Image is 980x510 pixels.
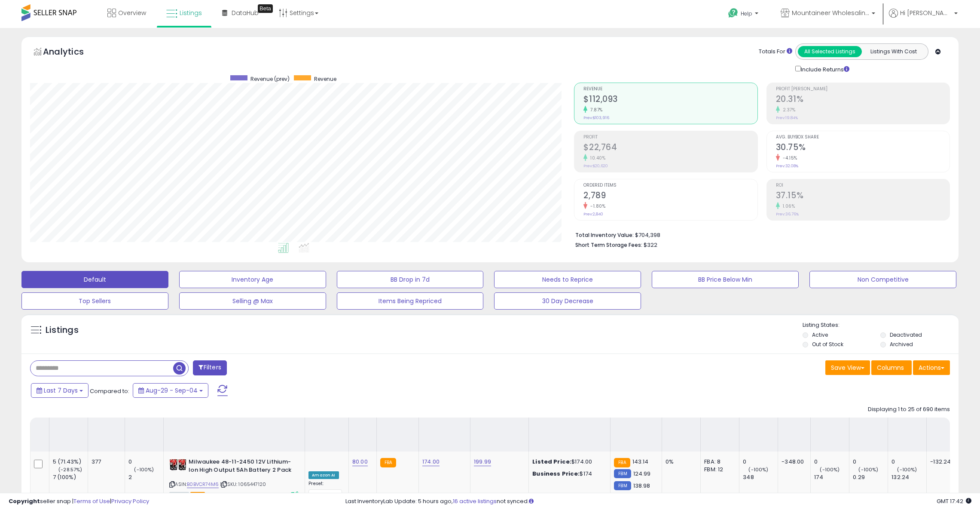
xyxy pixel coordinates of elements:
[644,241,657,249] span: $322
[728,8,739,18] i: Get Help
[633,482,650,490] span: 138.98
[583,183,757,188] span: Ordered Items
[583,212,603,217] small: Prev: 2,840
[9,498,149,506] div: seller snap | |
[583,190,757,202] h2: 2,789
[111,497,149,505] a: Privacy Policy
[53,458,88,466] div: 5 (71.43%)
[21,292,168,310] button: Top Sellers
[812,341,843,348] label: Out of Stock
[792,9,869,17] span: Mountaineer Wholesaling
[258,4,273,13] div: Tooltip anchor
[930,458,951,466] div: -132.24
[798,46,862,57] button: All Selected Listings
[721,1,767,28] a: Help
[803,321,959,329] p: Listing States:
[743,473,778,481] div: 348
[46,324,79,336] h5: Listings
[853,458,888,466] div: 0
[891,473,926,481] div: 132.24
[633,470,651,478] span: 124.99
[871,360,912,375] button: Columns
[179,292,326,310] button: Selling @ Max
[776,212,799,217] small: Prev: 36.76%
[189,458,293,476] b: Milwaukee 48-11-2450 12V Lithium-Ion High Output 5Ah Battery 2 Pack
[889,9,958,28] a: Hi [PERSON_NAME]
[666,458,694,466] div: 0%
[583,163,608,169] small: Prev: $20,620
[789,64,860,74] div: Include Returns
[587,203,605,209] small: -1.80%
[180,9,202,17] span: Listings
[337,271,484,288] button: BB Drop in 7d
[532,470,604,478] div: $174
[118,9,146,17] span: Overview
[31,383,89,398] button: Last 7 Days
[43,46,101,60] h5: Analytics
[575,229,943,240] li: $704,398
[179,271,326,288] button: Inventory Age
[897,466,917,473] small: (-100%)
[53,473,88,481] div: 7 (100%)
[776,115,798,120] small: Prev: 19.84%
[861,46,925,57] button: Listings With Cost
[193,360,226,375] button: Filters
[422,458,440,466] a: 174.00
[704,458,733,466] div: FBA: 8
[73,497,110,505] a: Terms of Use
[474,458,491,466] a: 199.99
[780,107,796,113] small: 2.37%
[858,466,878,473] small: (-100%)
[743,458,778,466] div: 0
[583,142,757,154] h2: $22,764
[220,481,266,488] span: | SKU: 1065447120
[587,155,605,161] small: 10.40%
[913,360,950,375] button: Actions
[632,458,649,466] span: 143.14
[337,292,484,310] button: Items Being Repriced
[352,458,368,466] a: 80.00
[587,107,603,113] small: 7.87%
[891,458,926,466] div: 0
[583,135,757,140] span: Profit
[776,190,949,202] h2: 37.15%
[134,466,154,473] small: (-100%)
[575,231,634,239] b: Total Inventory Value:
[583,115,609,120] small: Prev: $103,916
[494,271,641,288] button: Needs to Reprice
[133,383,208,398] button: Aug-29 - Sep-04
[890,331,922,338] label: Deactivated
[532,458,571,466] b: Listed Price:
[44,386,78,395] span: Last 7 Days
[308,481,342,500] div: Preset:
[853,473,888,481] div: 0.29
[494,292,641,310] button: 30 Day Decrease
[169,458,298,498] div: ASIN:
[232,9,259,17] span: DataHub
[532,458,604,466] div: $174.00
[128,458,163,466] div: 0
[532,470,580,478] b: Business Price:
[780,155,797,161] small: -4.15%
[741,10,752,17] span: Help
[9,497,40,505] strong: Copyright
[809,271,956,288] button: Non Competitive
[776,87,949,92] span: Profit [PERSON_NAME]
[614,469,631,478] small: FBM
[128,473,163,481] div: 2
[614,481,631,490] small: FBM
[583,87,757,92] span: Revenue
[345,498,971,506] div: Last InventoryLab Update: 5 hours ago, not synced.
[776,183,949,188] span: ROI
[575,241,642,249] b: Short Term Storage Fees:
[187,481,219,488] a: B0BVCR74M6
[937,497,971,505] span: 2025-09-12 17:42 GMT
[314,75,336,83] span: Revenue
[58,466,82,473] small: (-28.57%)
[868,406,950,414] div: Displaying 1 to 25 of 690 items
[90,387,129,395] span: Compared to:
[704,466,733,473] div: FBM: 12
[877,363,904,372] span: Columns
[900,9,952,17] span: Hi [PERSON_NAME]
[776,142,949,154] h2: 30.75%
